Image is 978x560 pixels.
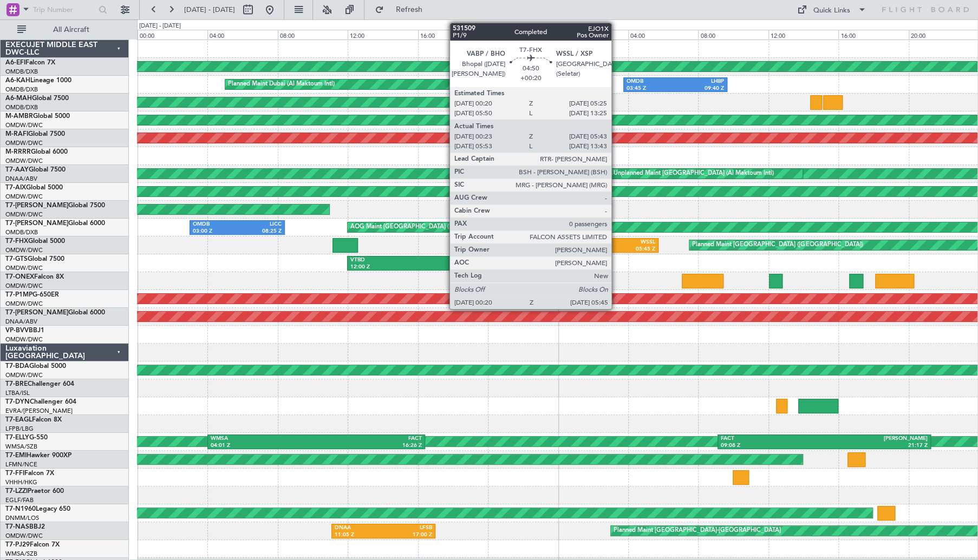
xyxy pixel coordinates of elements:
[5,399,30,405] span: T7-DYN
[5,318,37,326] a: DNAA/ABV
[193,228,237,235] div: 03:00 Z
[211,442,316,450] div: 04:01 Z
[5,220,68,227] span: T7-[PERSON_NAME]
[560,22,602,31] div: [DATE] - [DATE]
[5,371,43,379] a: OMDW/DWC
[675,78,724,85] div: LHBP
[5,185,63,191] a: T7-AIXGlobal 5000
[627,85,675,93] div: 03:45 Z
[5,220,105,227] a: T7-[PERSON_NAME]Global 6000
[5,149,31,155] span: M-RRRR
[611,239,655,246] div: WSSL
[566,246,611,253] div: 00:20 Z
[5,131,65,137] a: M-RAFIGlobal 7500
[348,30,418,39] div: 12:00
[383,524,432,532] div: LFSB
[5,167,66,173] a: T7-AAYGlobal 7500
[5,274,34,280] span: T7-ONEX
[5,550,37,558] a: WMSA/SZB
[5,434,48,441] a: T7-ELLYG-550
[5,60,25,66] span: A6-EFI
[5,532,43,540] a: OMDW/DWC
[838,30,908,39] div: 16:00
[5,246,43,254] a: OMDW/DWC
[768,30,838,39] div: 12:00
[383,531,432,539] div: 17:00 Z
[5,131,28,137] span: M-RAFI
[138,30,207,39] div: 00:00
[5,139,43,147] a: OMDW/DWC
[335,531,383,539] div: 11:05 Z
[5,175,37,183] a: DNAA/ABV
[5,210,43,219] a: OMDW/DWC
[5,60,55,66] a: A6-EFIFalcon 7X
[5,238,28,245] span: T7-FHX
[5,121,43,129] a: OMDW/DWC
[416,256,481,264] div: OMDW
[5,443,37,451] a: WMSA/SZB
[5,488,28,495] span: T7-LZZI
[721,435,824,443] div: FACT
[5,193,43,201] a: OMDW/DWC
[5,470,24,477] span: T7-FFI
[211,435,316,443] div: WMSA
[5,185,26,191] span: T7-AIX
[5,167,29,173] span: T7-AAY
[5,381,74,387] a: T7-BREChallenger 604
[5,309,105,316] a: T7-[PERSON_NAME]Global 6000
[5,292,59,298] a: T7-P1MPG-650ER
[5,113,33,120] span: M-AMBR
[5,85,38,94] a: OMDB/DXB
[5,95,69,102] a: A6-MAHGlobal 7500
[28,26,114,34] span: All Aircraft
[5,460,37,469] a: LFMN/NCE
[675,85,724,93] div: 09:40 Z
[5,452,27,459] span: T7-EMI
[792,1,872,18] button: Quick Links
[5,335,43,344] a: OMDW/DWC
[614,523,781,539] div: Planned Maint [GEOGRAPHIC_DATA]-[GEOGRAPHIC_DATA]
[416,263,481,271] div: 19:50 Z
[5,77,71,84] a: A6-KAHLineage 1000
[5,202,68,209] span: T7-[PERSON_NAME]
[5,470,54,477] a: T7-FFIFalcon 7X
[5,309,68,316] span: T7-[PERSON_NAME]
[5,327,29,334] span: VP-BVV
[5,256,28,262] span: T7-GTS
[627,78,675,85] div: OMDB
[5,95,32,102] span: A6-MAH
[316,442,422,450] div: 16:26 Z
[139,22,181,31] div: [DATE] - [DATE]
[698,30,768,39] div: 08:00
[488,30,558,39] div: 20:00
[824,442,928,450] div: 21:17 Z
[5,381,28,387] span: T7-BRE
[813,5,850,16] div: Quick Links
[418,30,488,39] div: 16:00
[370,1,435,18] button: Refresh
[12,21,118,38] button: All Aircraft
[5,202,105,209] a: T7-[PERSON_NAME]Global 7500
[5,256,64,262] a: T7-GTSGlobal 7500
[5,452,71,459] a: T7-EMIHawker 900XP
[5,68,38,76] a: OMDB/DXB
[566,239,611,246] div: VABP
[5,274,64,280] a: T7-ONEXFalcon 8X
[692,237,863,253] div: Planned Maint [GEOGRAPHIC_DATA] ([GEOGRAPHIC_DATA])
[5,542,30,548] span: T7-PJ29
[5,282,43,290] a: OMDW/DWC
[5,514,39,522] a: DNMM/LOS
[5,542,60,548] a: T7-PJ29Falcon 7X
[614,166,774,182] div: Unplanned Maint [GEOGRAPHIC_DATA] (Al Maktoum Intl)
[350,256,416,264] div: VTBD
[5,264,43,272] a: OMDW/DWC
[5,496,34,504] a: EGLF/FAB
[5,407,73,415] a: EVRA/[PERSON_NAME]
[5,488,64,495] a: T7-LZZIPraetor 600
[5,327,44,334] a: VP-BVVBBJ1
[5,228,38,236] a: OMDB/DXB
[5,363,29,370] span: T7-BDA
[184,5,235,15] span: [DATE] - [DATE]
[5,113,70,120] a: M-AMBRGlobal 5000
[611,246,655,253] div: 05:45 Z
